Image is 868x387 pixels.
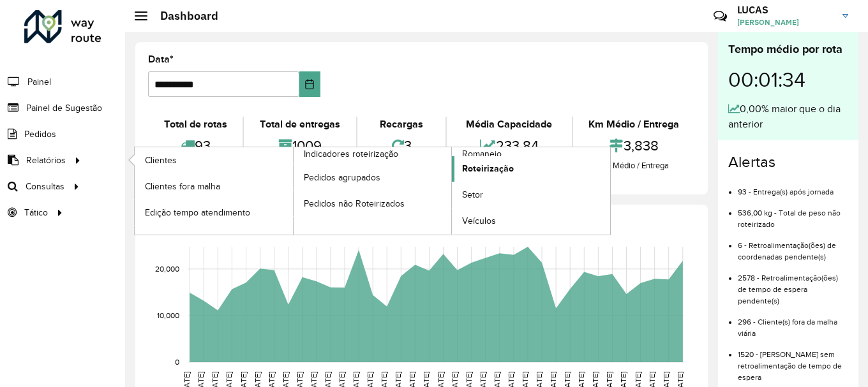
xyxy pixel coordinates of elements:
[135,147,293,173] a: Clientes
[135,200,293,225] a: Edição tempo atendimento
[728,58,848,101] div: 00:01:34
[151,132,239,159] div: 93
[576,117,692,132] div: Km Médio / Entrega
[707,3,734,30] a: Contato Rápido
[462,147,502,161] span: Romaneio
[462,214,496,228] span: Veículos
[145,206,250,219] span: Edição tempo atendimento
[294,164,452,190] a: Pedidos agrupados
[247,132,352,159] div: 1009
[135,147,452,235] a: Indicadores roteirização
[151,117,239,132] div: Total de rotas
[299,71,320,97] button: Choose Date
[27,75,51,89] span: Painel
[738,230,848,263] li: 6 - Retroalimentação(ões) de coordenadas pendente(s)
[26,180,64,193] span: Consultas
[450,132,568,159] div: 233,84
[738,198,848,230] li: 536,00 kg - Total de peso não roteirizado
[737,4,833,16] h3: LUCAS
[175,358,179,366] text: 0
[728,153,848,172] h4: Alertas
[157,311,179,319] text: 10,000
[738,177,848,198] li: 93 - Entrega(s) após jornada
[304,147,398,161] span: Indicadores roteirização
[738,339,848,383] li: 1520 - [PERSON_NAME] sem retroalimentação de tempo de espera
[452,208,610,234] a: Veículos
[452,156,610,182] a: Roteirização
[24,128,56,141] span: Pedidos
[462,162,514,175] span: Roteirização
[26,154,66,167] span: Relatórios
[576,132,692,159] div: 3,838
[728,101,848,132] div: 0,00% maior que o dia anterior
[304,197,405,210] span: Pedidos não Roteirizados
[738,307,848,339] li: 296 - Cliente(s) fora da malha viária
[728,41,848,58] div: Tempo médio por rota
[452,182,610,208] a: Setor
[145,180,220,193] span: Clientes fora malha
[304,171,380,184] span: Pedidos agrupados
[247,117,352,132] div: Total de entregas
[24,206,48,219] span: Tático
[147,9,218,23] h2: Dashboard
[738,263,848,307] li: 2578 - Retroalimentação(ões) de tempo de espera pendente(s)
[155,265,179,273] text: 20,000
[361,117,442,132] div: Recargas
[576,159,692,172] div: Km Médio / Entrega
[450,117,568,132] div: Média Capacidade
[294,147,611,235] a: Romaneio
[135,173,293,199] a: Clientes fora malha
[737,17,833,28] span: [PERSON_NAME]
[294,191,452,216] a: Pedidos não Roteirizados
[145,154,177,167] span: Clientes
[148,52,174,67] label: Data
[462,188,483,201] span: Setor
[361,132,442,159] div: 3
[26,101,102,115] span: Painel de Sugestão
